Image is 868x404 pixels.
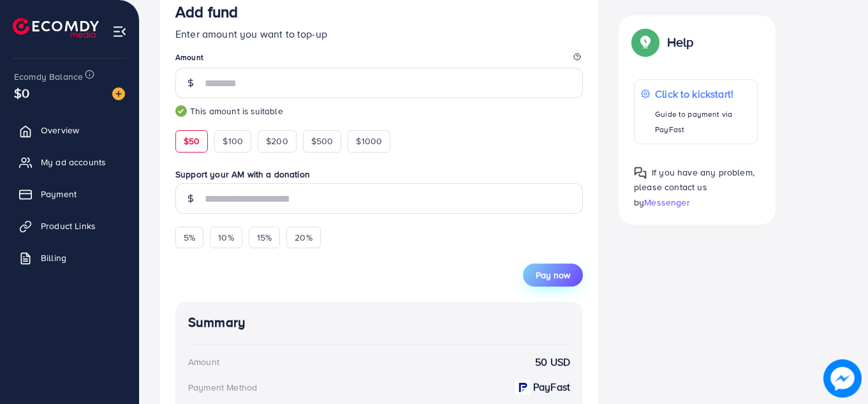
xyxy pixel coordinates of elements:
span: 5% [184,231,195,244]
div: Payment Method [188,381,257,394]
p: Enter amount you want to top-up [175,26,583,41]
div: Amount [188,355,219,368]
span: $50 [184,135,200,147]
img: logo [13,18,99,38]
button: Pay now [523,264,583,287]
span: Messenger [644,195,689,208]
img: image [823,359,862,398]
a: Payment [10,181,129,207]
p: Guide to payment via PayFast [655,107,750,137]
strong: PayFast [533,380,570,394]
span: 15% [257,231,272,244]
label: Support your AM with a donation [175,168,583,181]
h4: Summary [188,315,570,331]
p: Click to kickstart! [655,86,750,101]
span: My ad accounts [41,156,106,168]
img: guide [175,105,187,117]
a: Product Links [10,213,129,239]
a: My ad accounts [10,149,129,175]
h3: Add fund [175,3,238,21]
img: payment [515,380,529,394]
span: $1000 [356,135,382,147]
a: Billing [10,245,129,271]
span: Product Links [41,220,96,232]
small: This amount is suitable [175,105,583,117]
span: Overview [41,124,79,137]
img: Popup guide [634,167,647,179]
span: Pay now [536,269,570,281]
span: Billing [41,251,66,264]
span: If you have any problem, please contact us by [634,166,754,208]
strong: 50 USD [535,355,570,370]
span: $200 [266,135,288,147]
span: Payment [41,188,77,200]
legend: Amount [175,52,583,68]
p: Help [667,34,694,50]
span: $0 [14,84,29,102]
img: menu [112,24,127,39]
span: 20% [295,231,312,244]
a: Overview [10,117,129,143]
span: 10% [218,231,233,244]
img: Popup guide [634,31,657,54]
img: image [112,87,125,100]
span: Ecomdy Balance [14,70,83,83]
span: $500 [311,135,334,147]
span: $100 [223,135,243,147]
